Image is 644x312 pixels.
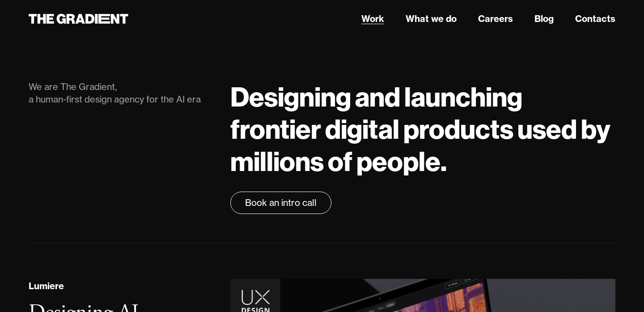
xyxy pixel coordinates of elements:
[361,12,384,26] a: Work
[29,81,212,106] div: We are The Gradient, a human-first design agency for the AI era
[230,81,615,177] h1: Designing and launching frontier digital products used by millions of people.
[478,12,513,26] a: Careers
[406,12,457,26] a: What we do
[230,192,331,214] a: Book an intro call
[575,12,615,26] a: Contacts
[534,12,554,26] a: Blog
[29,279,64,293] div: Lumiere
